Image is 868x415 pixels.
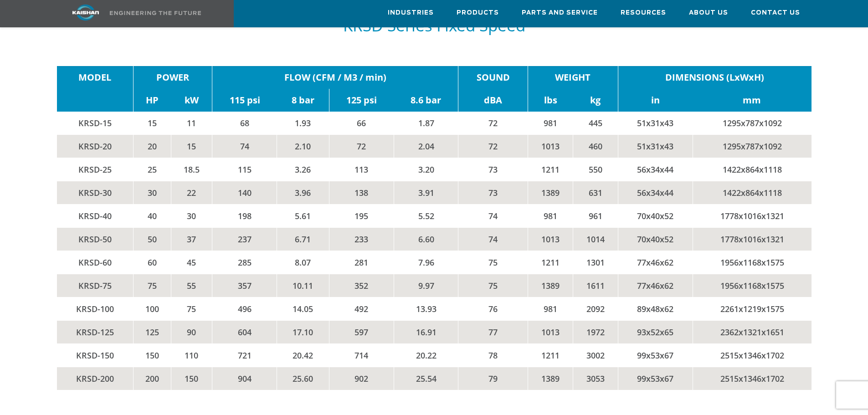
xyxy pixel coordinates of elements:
[212,251,277,274] td: 285
[528,227,573,251] td: 1013
[693,297,811,320] td: 2261x1219x1575
[458,134,528,158] td: 72
[171,274,212,297] td: 55
[212,134,277,158] td: 74
[133,89,171,112] td: HP
[458,343,528,367] td: 78
[693,343,811,367] td: 2515x1346x1702
[212,274,277,297] td: 357
[394,227,458,251] td: 6.60
[329,251,394,274] td: 281
[618,89,693,112] td: in
[573,227,618,251] td: 1014
[329,181,394,204] td: 138
[329,204,394,227] td: 195
[751,0,800,25] a: Contact Us
[618,66,811,89] td: DIMENSIONS (LxWxH)
[573,367,618,390] td: 3053
[573,89,618,112] td: kg
[277,343,329,367] td: 20.42
[277,204,329,227] td: 5.61
[171,320,212,343] td: 90
[51,5,120,20] img: kaishan logo
[621,0,666,25] a: Resources
[573,297,618,320] td: 2092
[57,251,134,274] td: KRSD-60
[573,251,618,274] td: 1301
[573,320,618,343] td: 1972
[618,343,693,367] td: 99x53x67
[212,204,277,227] td: 198
[329,320,394,343] td: 597
[212,227,277,251] td: 237
[618,227,693,251] td: 70x40x52
[388,8,434,18] span: Industries
[394,89,458,112] td: 8.6 bar
[212,112,277,135] td: 68
[277,134,329,158] td: 2.10
[133,112,171,135] td: 15
[394,112,458,135] td: 1.87
[133,367,171,390] td: 200
[528,89,573,112] td: lbs
[528,134,573,158] td: 1013
[133,274,171,297] td: 75
[689,0,728,25] a: About Us
[277,181,329,204] td: 3.96
[171,89,212,112] td: kW
[133,181,171,204] td: 30
[618,112,693,135] td: 51x31x43
[212,158,277,181] td: 115
[458,158,528,181] td: 73
[693,251,811,274] td: 1956x1168x1575
[133,158,171,181] td: 25
[458,251,528,274] td: 75
[394,251,458,274] td: 7.96
[277,320,329,343] td: 17.10
[133,227,171,251] td: 50
[171,181,212,204] td: 22
[751,8,800,18] span: Contact Us
[618,181,693,204] td: 56x34x44
[573,343,618,367] td: 3002
[394,204,458,227] td: 5.52
[57,274,134,297] td: KRSD-75
[573,112,618,135] td: 445
[528,367,573,390] td: 1389
[212,297,277,320] td: 496
[277,251,329,274] td: 8.07
[528,251,573,274] td: 1211
[171,204,212,227] td: 30
[277,297,329,320] td: 14.05
[394,343,458,367] td: 20.22
[693,89,811,112] td: mm
[394,320,458,343] td: 16.91
[57,158,134,181] td: KRSD-25
[458,89,528,112] td: dBA
[458,297,528,320] td: 76
[212,181,277,204] td: 140
[133,66,212,89] td: POWER
[57,204,134,227] td: KRSD-40
[394,158,458,181] td: 3.20
[458,227,528,251] td: 74
[618,367,693,390] td: 99x53x67
[133,343,171,367] td: 150
[212,66,458,89] td: FLOW (CFM / M3 / min)
[329,297,394,320] td: 492
[457,8,499,18] span: Products
[528,274,573,297] td: 1389
[618,274,693,297] td: 77x46x62
[693,274,811,297] td: 1956x1168x1575
[458,112,528,135] td: 72
[212,320,277,343] td: 604
[693,204,811,227] td: 1778x1016x1321
[57,227,134,251] td: KRSD-50
[693,367,811,390] td: 2515x1346x1702
[57,17,812,34] h5: KRSD Series Fixed Speed
[458,367,528,390] td: 79
[573,158,618,181] td: 550
[171,297,212,320] td: 75
[277,112,329,135] td: 1.93
[57,320,134,343] td: KRSD-125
